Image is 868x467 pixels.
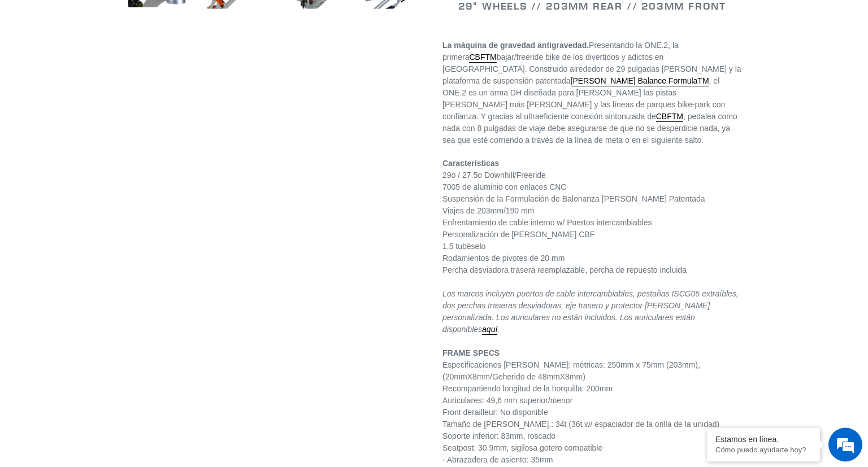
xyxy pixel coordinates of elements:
[442,159,499,168] strong: Características
[76,63,207,78] div: Chat with us now
[469,53,496,63] a: CBFTM
[6,308,215,348] textarea: Type your message and hit 'Enter'
[715,446,811,454] p: Cómo puedo ayudarte hoy?
[66,142,156,256] span: We're online!
[442,41,589,50] strong: La máquina de gravedad antigravedad.
[442,289,739,335] em: Los marcos incluyen puertos de cable intercambiables, pestañas ISCG05 extraíbles, dos perchas tra...
[715,435,811,444] div: Estamos en línea.
[442,420,719,429] span: Tamaño de [PERSON_NAME].: 34t (36t w/ espaciador de la orilla de la unidad)
[36,56,64,85] img: d_696896380_company_1647369064580_696896380
[656,112,683,122] a: CBFTM
[442,348,500,357] strong: FRAME SPECS
[571,76,709,86] a: [PERSON_NAME] Balance FormulaTM
[482,325,497,335] a: aquí
[442,41,741,145] span: Presentando la ONE.2, la primera bajar/freeride bike de los divertidos y adictos en [GEOGRAPHIC_D...
[185,6,212,33] div: Minimize live chat window
[12,62,29,79] div: Navigation go back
